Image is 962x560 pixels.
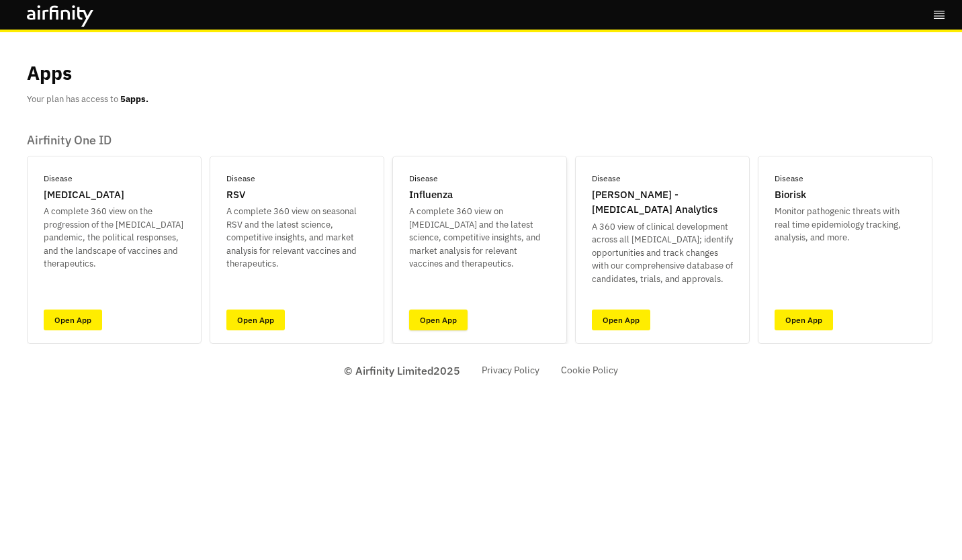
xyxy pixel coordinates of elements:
[44,310,102,330] a: Open App
[44,187,124,203] p: [MEDICAL_DATA]
[27,59,72,87] p: Apps
[409,310,468,330] a: Open App
[226,187,245,203] p: RSV
[409,205,550,271] p: A complete 360 view on [MEDICAL_DATA] and the latest science, competitive insights, and market an...
[27,93,148,106] p: Your plan has access to
[409,187,453,203] p: Influenza
[44,173,73,185] p: Disease
[482,363,539,377] a: Privacy Policy
[592,220,733,286] p: A 360 view of clinical development across all [MEDICAL_DATA]; identify opportunities and track ch...
[27,133,932,148] p: Airfinity One ID
[120,93,148,105] b: 5 apps.
[775,310,833,330] a: Open App
[775,187,806,203] p: Biorisk
[226,173,255,185] p: Disease
[561,363,618,377] a: Cookie Policy
[775,173,803,185] p: Disease
[226,310,285,330] a: Open App
[226,205,367,271] p: A complete 360 view on seasonal RSV and the latest science, competitive insights, and market anal...
[592,310,650,330] a: Open App
[344,363,460,379] p: © Airfinity Limited 2025
[592,187,733,218] p: [PERSON_NAME] - [MEDICAL_DATA] Analytics
[775,205,916,244] p: Monitor pathogenic threats with real time epidemiology tracking, analysis, and more.
[592,173,621,185] p: Disease
[44,205,185,271] p: A complete 360 view on the progression of the [MEDICAL_DATA] pandemic, the political responses, a...
[409,173,438,185] p: Disease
